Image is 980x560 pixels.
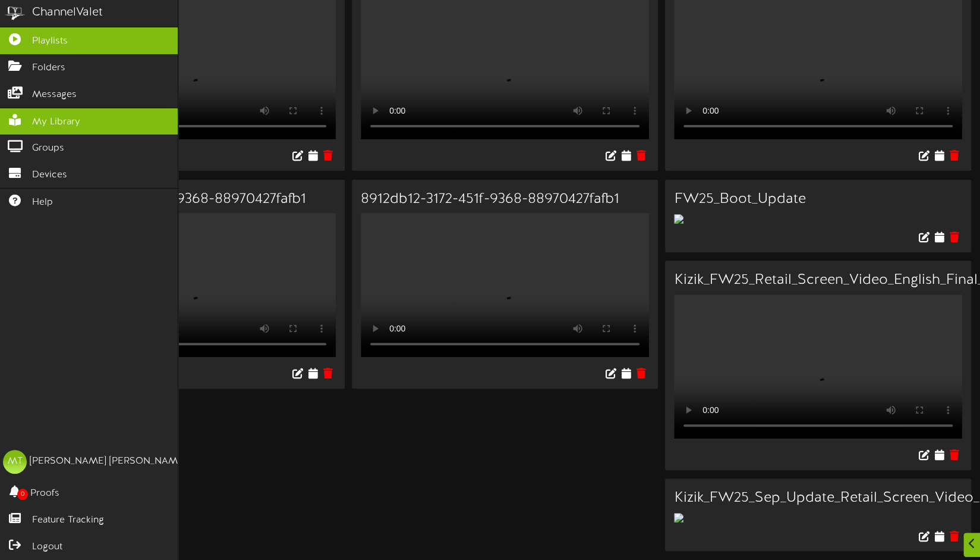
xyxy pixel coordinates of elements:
[32,168,67,182] span: Devices
[674,273,962,288] h3: Kizik_FW25_Retail_Screen_Video_English_Final_MP4
[32,88,77,102] span: Messages
[674,490,962,506] h3: Kizik_FW25_Sep_Update_Retail_Screen_Video_English_Draft5
[674,214,683,224] img: ab47b024-8b6c-4cc4-8af8-5e6bda63e1f6.mp4
[32,115,80,129] span: My Library
[17,489,28,500] span: 0
[32,142,64,155] span: Groups
[48,192,336,207] h3: 8912db12-3172-451f-9368-88970427fafb1
[3,450,27,474] div: MT
[30,487,59,500] span: Proofs
[674,192,962,207] h3: FW25_Boot_Update
[674,295,962,439] video: Your browser does not support HTML5 video.
[32,61,65,75] span: Folders
[30,455,186,468] div: [PERSON_NAME] [PERSON_NAME]
[361,192,649,207] h3: 8912db12-3172-451f-9368-88970427fafb1
[32,540,62,554] span: Logout
[32,4,103,21] div: ChannelValet
[32,514,104,527] span: Feature Tracking
[674,513,683,523] img: f7043b75-6882-48f8-8fec-8c24c6d22f1a.mp4
[361,213,649,357] video: Your browser does not support HTML5 video.
[32,35,68,48] span: Playlists
[48,213,336,357] video: Your browser does not support HTML5 video.
[32,196,53,209] span: Help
